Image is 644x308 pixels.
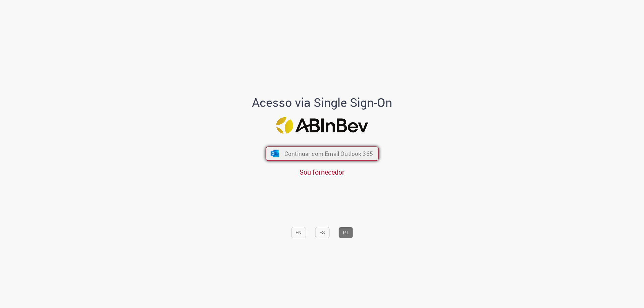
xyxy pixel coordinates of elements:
img: ícone Azure/Microsoft 360 [270,150,280,157]
button: PT [338,227,353,238]
button: ES [315,227,329,238]
h1: Acesso via Single Sign-On [229,96,415,109]
img: Logo ABInBev [276,117,368,134]
span: Continuar com Email Outlook 365 [284,150,373,158]
button: EN [291,227,306,238]
button: ícone Azure/Microsoft 360 Continuar com Email Outlook 365 [266,147,379,161]
a: Sou fornecedor [300,168,344,177]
